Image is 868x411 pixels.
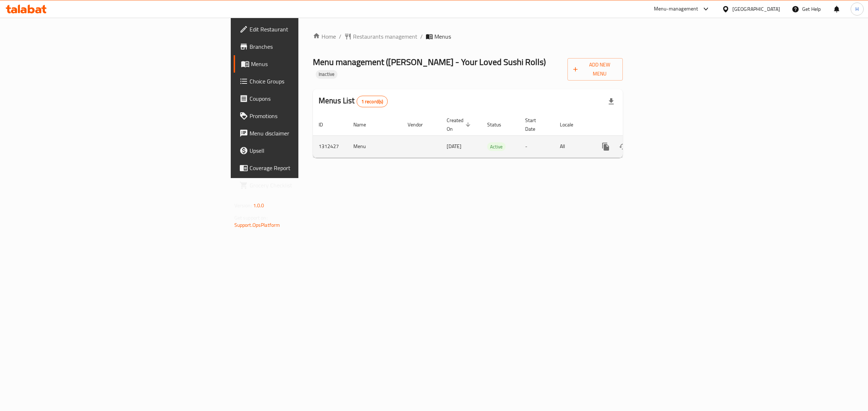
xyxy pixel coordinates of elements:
span: Status [487,120,511,129]
span: Name [353,120,375,129]
span: 1.0.0 [253,201,264,210]
span: Start Date [525,116,545,133]
td: All [554,135,591,157]
span: H [855,5,859,13]
a: Restaurants management [344,32,417,41]
span: Add New Menu [573,60,617,78]
span: Upsell [250,146,370,155]
span: Active [487,143,506,151]
span: Grocery Checklist [250,181,370,190]
a: Choice Groups [234,73,376,90]
span: Menus [251,60,370,68]
th: Actions [591,114,672,136]
span: Edit Restaurant [250,25,370,34]
div: Menu-management [654,5,698,13]
span: 1 record(s) [357,98,388,105]
nav: breadcrumb [313,32,623,41]
span: Vendor [408,120,432,129]
button: Add New Menu [567,58,623,81]
span: Branches [250,42,370,51]
span: Promotions [250,112,370,120]
span: Version: [234,201,252,210]
a: Menus [234,55,376,73]
table: enhanced table [313,114,672,158]
a: Upsell [234,142,376,159]
span: Coupons [250,94,370,103]
div: [GEOGRAPHIC_DATA] [732,5,780,13]
td: - [519,135,554,157]
div: Export file [603,93,620,110]
a: Menu disclaimer [234,125,376,142]
li: / [420,32,423,41]
a: Grocery Checklist [234,177,376,194]
a: Coupons [234,90,376,107]
button: more [597,138,614,155]
span: Menus [434,32,451,41]
button: Change Status [614,138,632,155]
span: Restaurants management [353,32,417,41]
div: Total records count [357,96,388,107]
a: Coverage Report [234,159,376,177]
span: Get support on: [234,213,268,222]
span: Menu disclaimer [250,129,370,138]
span: ID [319,120,332,129]
span: [DATE] [447,142,461,151]
span: Choice Groups [250,77,370,86]
a: Support.OpsPlatform [234,220,280,230]
a: Branches [234,38,376,55]
span: Coverage Report [250,164,370,172]
span: Locale [560,120,583,129]
span: Created On [447,116,473,133]
h2: Menus List [319,95,388,107]
a: Promotions [234,107,376,125]
a: Edit Restaurant [234,21,376,38]
span: Menu management ( [PERSON_NAME] - Your Loved Sushi Rolls ) [313,54,546,70]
